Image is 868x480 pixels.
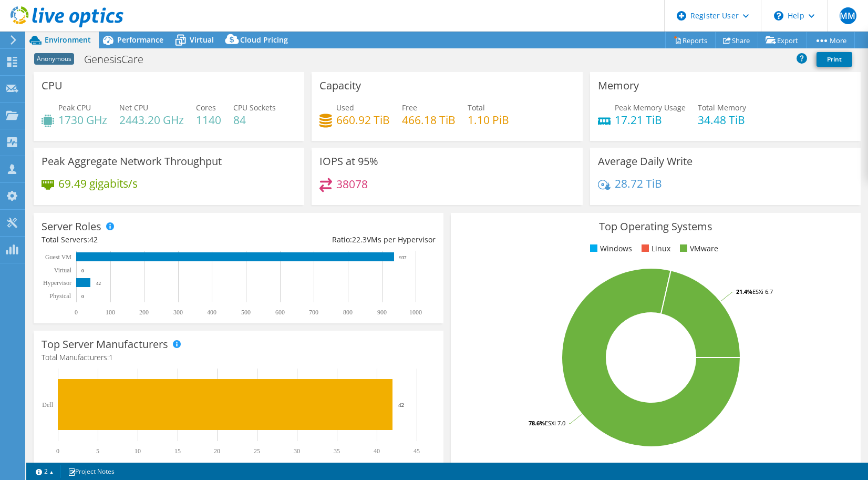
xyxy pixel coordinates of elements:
[398,402,404,408] text: 42
[468,103,485,113] span: Total
[336,178,368,190] h4: 38078
[758,32,807,48] a: Export
[56,447,59,455] text: 0
[817,52,852,67] a: Print
[45,253,71,261] text: Guest VM
[135,447,141,455] text: 10
[615,178,662,189] h4: 28.72 TiB
[598,156,693,167] h3: Average Daily Write
[374,447,380,455] text: 40
[615,103,686,113] span: Peak Memory Usage
[598,80,639,91] h3: Memory
[196,103,216,113] span: Cores
[117,35,163,45] span: Performance
[233,103,276,113] span: CPU Sockets
[42,80,63,91] h3: CPU
[275,309,285,316] text: 600
[254,447,260,455] text: 25
[89,234,98,244] span: 42
[79,54,160,65] h1: GenesisCare
[529,419,545,427] tspan: 78.6%
[343,309,353,316] text: 800
[336,114,390,126] h4: 660.92 TiB
[468,114,509,126] h4: 1.10 PiB
[752,288,773,295] tspan: ESXi 6.7
[698,114,746,126] h4: 34.48 TiB
[109,352,113,362] span: 1
[119,114,184,126] h4: 2443.20 GHz
[96,447,99,455] text: 5
[58,114,107,126] h4: 1730 GHz
[42,234,239,246] div: Total Servers:
[139,309,149,316] text: 200
[45,35,91,45] span: Environment
[615,114,686,126] h4: 17.21 TiB
[402,114,456,126] h4: 466.18 TiB
[545,419,565,427] tspan: ESXi 7.0
[239,234,436,246] div: Ratio: VMs per Hypervisor
[34,53,74,65] span: Anonymous
[774,11,783,21] svg: \n
[240,35,288,45] span: Cloud Pricing
[241,309,251,316] text: 500
[334,447,340,455] text: 35
[173,309,183,316] text: 300
[414,447,420,455] text: 45
[174,447,181,455] text: 15
[352,234,367,244] span: 22.3
[677,243,718,254] li: VMware
[587,243,632,254] li: Windows
[840,7,856,24] span: MM
[43,279,71,287] text: Hypervisor
[196,114,221,126] h4: 1140
[28,465,61,478] a: 2
[75,309,78,316] text: 0
[207,309,216,316] text: 400
[309,309,318,316] text: 700
[294,447,300,455] text: 30
[42,156,222,167] h3: Peak Aggregate Network Throughput
[60,465,122,478] a: Project Notes
[402,103,417,113] span: Free
[42,339,168,350] h3: Top Server Manufacturers
[665,32,716,48] a: Reports
[736,288,752,295] tspan: 21.4%
[319,80,361,91] h3: Capacity
[399,255,407,260] text: 937
[336,103,354,113] span: Used
[49,292,71,300] text: Physical
[106,309,115,316] text: 100
[42,221,101,232] h3: Server Roles
[119,103,148,113] span: Net CPU
[806,32,855,48] a: More
[58,178,138,189] h4: 69.49 gigabits/s
[190,35,214,45] span: Virtual
[54,267,72,274] text: Virtual
[81,294,84,299] text: 0
[377,309,387,316] text: 900
[639,243,670,254] li: Linux
[42,352,436,363] h4: Total Manufacturers:
[81,268,84,273] text: 0
[214,447,220,455] text: 20
[459,221,853,232] h3: Top Operating Systems
[96,281,101,286] text: 42
[698,103,746,113] span: Total Memory
[715,32,758,48] a: Share
[319,156,378,167] h3: IOPS at 95%
[409,309,422,316] text: 1000
[42,401,53,408] text: Dell
[58,103,91,113] span: Peak CPU
[233,114,276,126] h4: 84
